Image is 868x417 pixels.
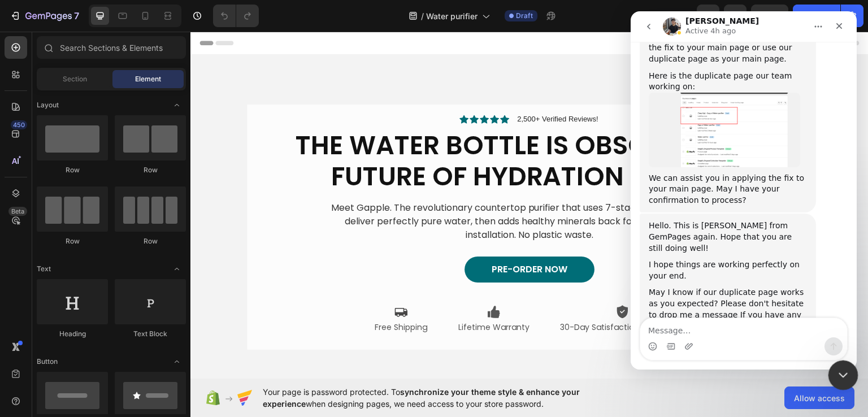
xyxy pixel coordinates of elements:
div: May I know if our duplicate page works as you expected? Please don't hesitate to drop me a messag... [18,276,176,331]
div: Text Block [115,329,186,339]
span: Water purifier [426,10,478,22]
span: Element [135,74,161,84]
div: Publish [802,10,831,22]
div: I hope things are working perfectly on your end. [18,248,176,270]
div: Row [115,165,186,175]
div: Heading [37,329,108,339]
h2: The Water Bottle is Obsolete. The Future of Hydration is Here. [66,97,613,162]
span: Toggle open [168,353,186,371]
div: Row [37,236,108,246]
a: PRE-ORDER NOW [274,225,404,251]
button: 7 [5,5,84,27]
button: Allow access [784,386,854,409]
p: Lifetime Warranty [268,290,339,301]
div: Hello. This is [PERSON_NAME] from GemPages again. Hope that you are still doing well! [18,209,176,242]
p: Free Shipping [184,290,237,301]
div: Row [37,165,108,175]
iframe: Intercom live chat [631,11,857,370]
button: Emoji picker [18,331,27,340]
textarea: Message… [10,307,216,326]
input: Search Sections & Elements [37,36,186,59]
span: Layout [37,100,59,110]
span: Button [37,357,58,367]
div: 450 [11,120,27,129]
button: Send a message… [194,326,212,344]
button: Gif picker [36,331,45,340]
div: Hello. This is [PERSON_NAME] from GemPages again. Hope that you are still doing well!I hope thing... [9,202,185,399]
button: Save [751,5,788,27]
span: Your page is password protected. To when designing pages, we need access to your store password. [263,386,624,410]
button: Upload attachment [54,331,63,340]
span: synchronize your theme style & enhance your experience [263,387,580,409]
p: 30-Day Satisfaction Guarantee [370,290,494,301]
iframe: Design area [190,32,868,379]
span: Toggle open [168,96,186,114]
button: Publish [793,5,840,27]
p: 7 [74,9,79,23]
div: Undo/Redo [213,5,259,27]
span: Section [63,74,87,84]
div: We can assist you in applying the fix to your main page. May I have your confirmation to process? [18,162,176,195]
span: Allow access [794,392,845,404]
p: Meet Gapple. The revolutionary countertop purifier that uses 7-stage reverse osmosis to deliver p... [137,170,541,210]
div: Here is the duplicate page our team working on: [18,59,176,81]
p: PRE-ORDER NOW [301,231,377,245]
iframe: Intercom live chat [828,360,858,390]
span: / [421,10,424,22]
span: Toggle open [168,260,186,278]
p: 2,500+ Verified Reviews! [327,83,407,93]
div: Beta [8,207,27,216]
div: Row [115,236,186,246]
span: Text [37,264,51,274]
span: Draft [516,11,533,21]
